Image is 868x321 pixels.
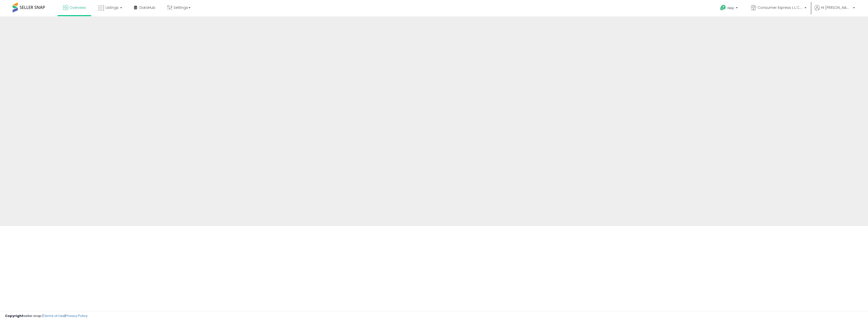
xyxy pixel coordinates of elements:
a: Help [716,1,743,16]
span: Listings [105,5,119,10]
span: Hi [PERSON_NAME] [821,5,851,10]
span: Consumer Express L.L.C. [GEOGRAPHIC_DATA] [757,5,803,10]
span: DataHub [140,5,155,10]
span: Help [727,6,734,10]
a: Hi [PERSON_NAME] [815,5,855,16]
i: Get Help [720,5,726,11]
span: Overview [69,5,86,10]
